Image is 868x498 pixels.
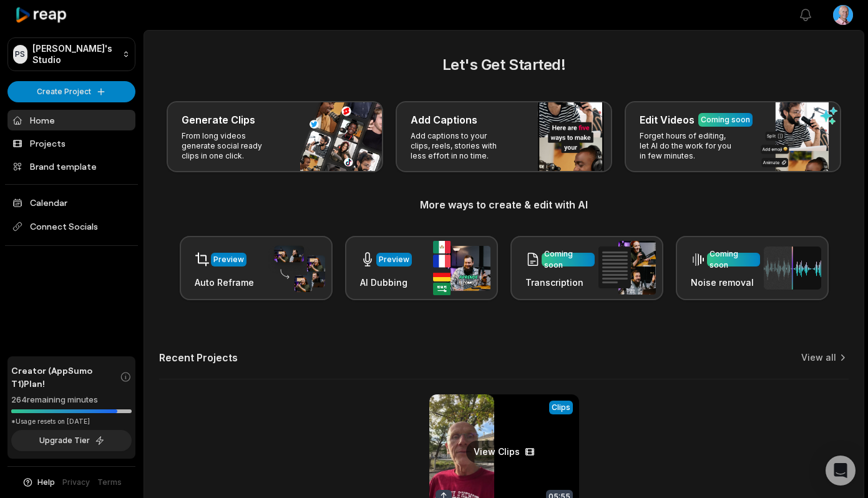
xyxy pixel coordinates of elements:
[801,351,836,364] a: View all
[7,81,135,102] button: Create Project
[411,131,507,161] p: Add captions to your clips, reels, stories with less effort in no time.
[379,254,409,265] div: Preview
[7,215,135,238] span: Connect Socials
[97,477,122,488] a: Terms
[640,112,695,127] h3: Edit Videos
[195,276,254,289] h3: Auto Reframe
[11,430,132,451] button: Upgrade Tier
[11,394,132,406] div: 264 remaining minutes
[182,112,255,127] h3: Generate Clips
[710,248,758,271] div: Coming soon
[159,54,849,76] h2: Let's Get Started!
[764,247,821,290] img: noise_removal.png
[22,477,55,488] button: Help
[159,197,849,212] h3: More ways to create & edit with AI
[525,276,595,289] h3: Transcription
[11,364,120,390] span: Creator (AppSumo T1) Plan!
[544,248,592,271] div: Coming soon
[37,477,55,488] span: Help
[268,244,325,293] img: auto_reframe.png
[62,477,90,488] a: Privacy
[32,43,117,66] p: [PERSON_NAME]'s Studio
[7,192,135,213] a: Calendar
[159,351,238,364] h2: Recent Projects
[598,241,656,295] img: transcription.png
[433,241,490,295] img: ai_dubbing.png
[701,114,750,125] div: Coming soon
[640,131,736,161] p: Forget hours of editing, let AI do the work for you in few minutes.
[13,45,27,64] div: PS
[213,254,244,265] div: Preview
[182,131,278,161] p: From long videos generate social ready clips in one click.
[7,110,135,130] a: Home
[691,276,760,289] h3: Noise removal
[411,112,477,127] h3: Add Captions
[360,276,412,289] h3: AI Dubbing
[11,417,132,426] div: *Usage resets on [DATE]
[826,456,856,486] div: Open Intercom Messenger
[7,156,135,177] a: Brand template
[7,133,135,154] a: Projects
